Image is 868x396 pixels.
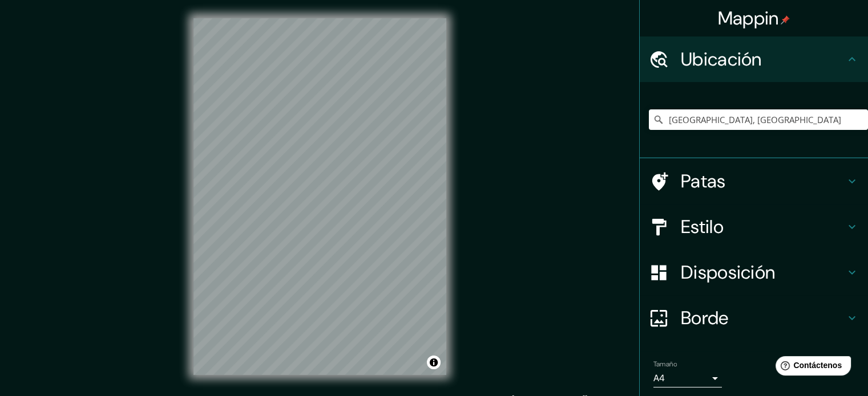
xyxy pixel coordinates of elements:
[640,204,868,250] div: Estilo
[681,169,726,193] font: Patas
[653,369,722,387] div: A4
[718,6,779,30] font: Mappin
[766,352,855,383] iframe: Lanzador de widgets de ayuda
[653,372,665,384] font: A4
[781,15,790,25] img: pin-icon.png
[681,215,724,239] font: Estilo
[193,18,446,375] canvas: Mapa
[653,360,677,369] font: Tamaño
[640,250,868,295] div: Disposición
[427,356,441,369] button: Activar o desactivar atribución
[649,109,868,130] input: Elige tu ciudad o zona
[640,158,868,204] div: Patas
[681,47,762,71] font: Ubicación
[640,295,868,341] div: Borde
[681,306,729,330] font: Borde
[681,260,775,284] font: Disposición
[640,36,868,82] div: Ubicación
